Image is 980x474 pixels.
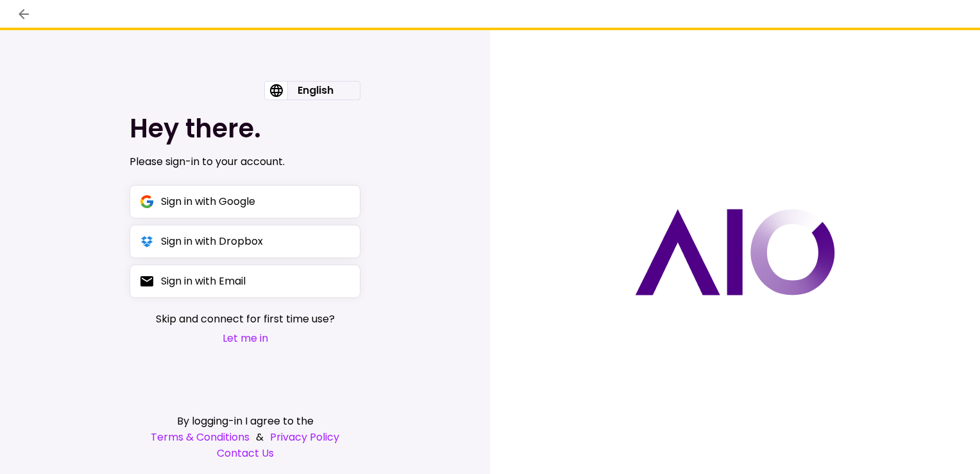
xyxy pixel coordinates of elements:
[130,413,360,429] div: By logging-in I agree to the
[13,3,35,25] button: back
[161,273,246,289] div: Sign in with Email
[130,113,360,144] h1: Hey there.
[130,429,360,445] div: &
[151,429,249,445] a: Terms & Conditions
[130,225,360,258] button: Sign in with Dropbox
[270,429,339,445] a: Privacy Policy
[130,265,360,298] button: Sign in with Email
[156,330,335,346] button: Let me in
[635,209,835,295] img: AIO logo
[287,82,344,100] div: English
[130,154,360,170] div: Please sign-in to your account.
[161,233,263,249] div: Sign in with Dropbox
[161,193,255,209] div: Sign in with Google
[130,445,360,461] a: Contact Us
[156,311,335,327] span: Skip and connect for first time use?
[130,185,360,218] button: Sign in with Google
